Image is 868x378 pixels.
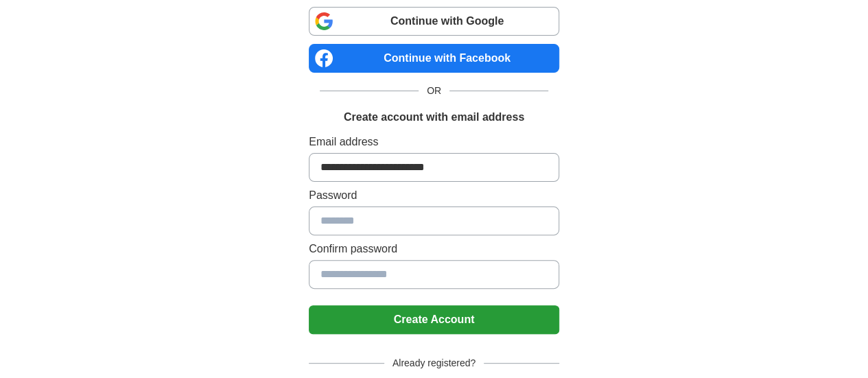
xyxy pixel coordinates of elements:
[309,44,559,73] a: Continue with Facebook
[344,109,524,126] h1: Create account with email address
[309,241,559,257] label: Confirm password
[309,305,559,334] button: Create Account
[384,356,484,370] span: Already registered?
[419,84,449,98] span: OR
[309,7,559,36] a: Continue with Google
[309,134,559,150] label: Email address
[309,187,559,204] label: Password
